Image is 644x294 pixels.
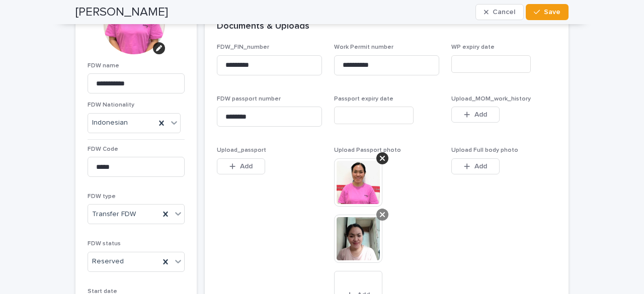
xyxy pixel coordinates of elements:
h2: Documents & Uploads [217,21,309,32]
span: Upload_MOM_work_history [451,96,531,102]
span: Cancel [493,9,515,16]
span: FDW Code [88,146,118,152]
span: FDW name [88,63,119,69]
span: FDW passport number [217,96,281,102]
button: Cancel [475,4,524,20]
span: Add [240,163,253,170]
span: Add [474,111,487,118]
button: Add [451,107,500,123]
span: Transfer FDW [92,209,136,220]
span: Save [544,9,560,16]
span: FDW Nationality [88,102,134,108]
span: Upload Full body photo [451,147,518,153]
span: FDW type [88,193,116,200]
span: Passport expiry date [334,96,393,102]
span: Reserved [92,256,124,267]
button: Add [451,158,500,174]
span: Upload Passport photo [334,147,401,153]
span: Work Permit number [334,44,393,50]
span: Indonesian [92,119,128,127]
span: FDW_FIN_number [217,44,269,50]
h2: [PERSON_NAME] [75,5,168,20]
span: FDW status [88,241,121,247]
span: Add [474,163,487,170]
span: WP expiry date [451,44,495,50]
button: Add [217,158,265,174]
span: Upload_passport [217,147,266,153]
button: Save [526,4,569,20]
